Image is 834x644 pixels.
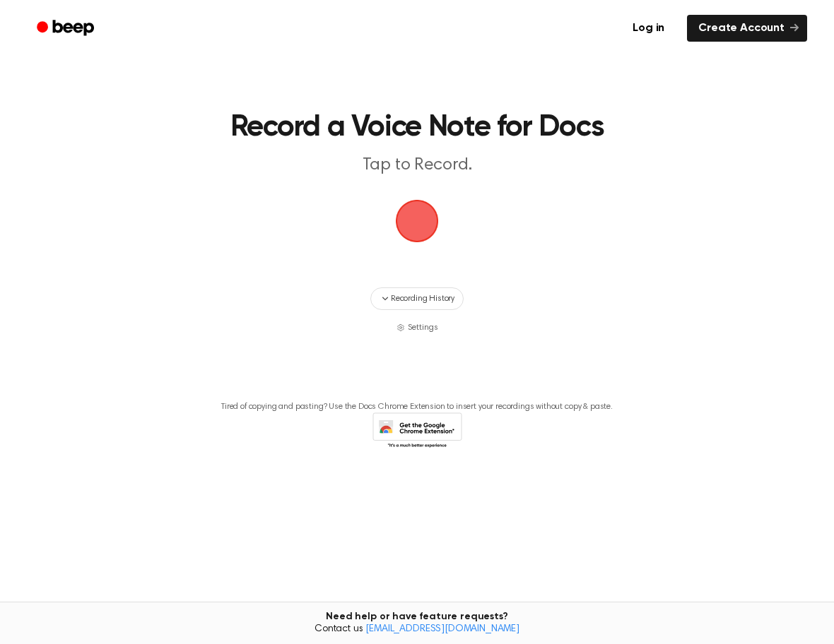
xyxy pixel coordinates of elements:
button: Recording History [370,287,464,310]
p: Tap to Record. [153,154,681,177]
span: Contact us [8,624,826,636]
p: Tired of copying and pasting? Use the Docs Chrome Extension to insert your recordings without cop... [221,402,613,412]
a: [EMAIL_ADDRESS][DOMAIN_NAME] [365,624,519,634]
span: Settings [408,321,438,334]
h1: Record a Voice Note for Docs [153,113,681,143]
a: Create Account [687,15,807,42]
button: Beep Logo [396,200,438,242]
button: Settings [397,321,438,334]
a: Beep [27,15,107,42]
span: Recording History [391,292,454,305]
a: Log in [618,12,679,44]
